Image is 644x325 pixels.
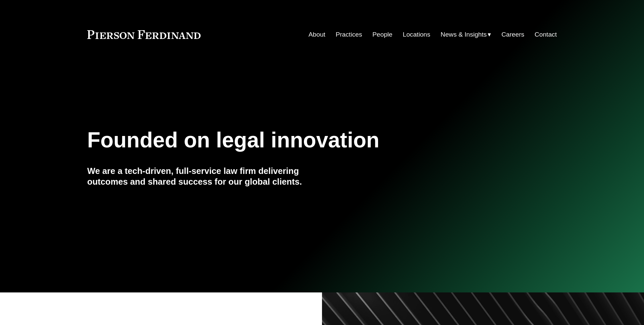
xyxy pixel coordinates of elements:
span: News & Insights [441,29,487,41]
a: folder dropdown [441,28,491,41]
h1: Founded on legal innovation [87,128,479,152]
a: Locations [403,28,430,41]
a: Contact [535,28,557,41]
a: About [309,28,325,41]
a: People [372,28,392,41]
a: Practices [336,28,362,41]
h4: We are a tech-driven, full-service law firm delivering outcomes and shared success for our global... [87,166,322,187]
a: Careers [501,28,524,41]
